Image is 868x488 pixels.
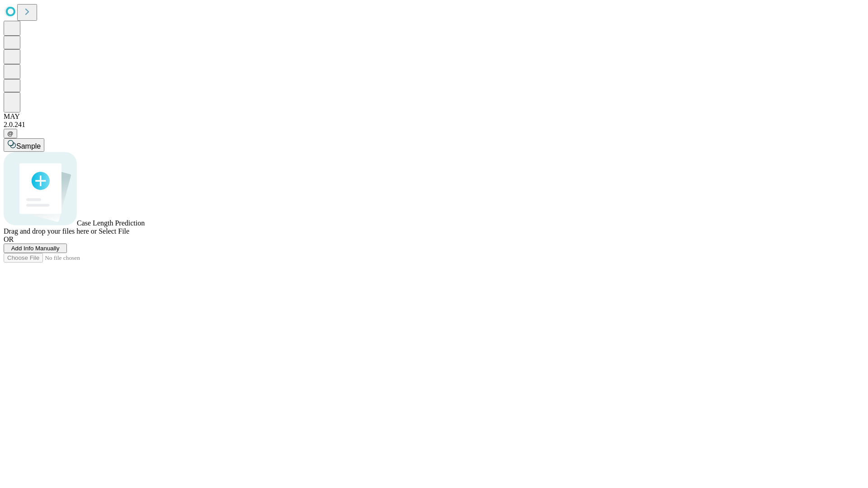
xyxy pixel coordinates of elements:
span: Sample [16,142,41,150]
div: MAY [4,113,864,121]
button: Sample [4,138,44,152]
span: Drag and drop your files here or [4,227,97,235]
div: 2.0.241 [4,121,864,129]
button: Add Info Manually [4,244,67,253]
span: Case Length Prediction [77,219,145,227]
span: OR [4,235,14,243]
span: @ [7,130,14,137]
span: Add Info Manually [11,245,60,252]
span: Select File [99,227,129,235]
button: @ [4,129,17,138]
